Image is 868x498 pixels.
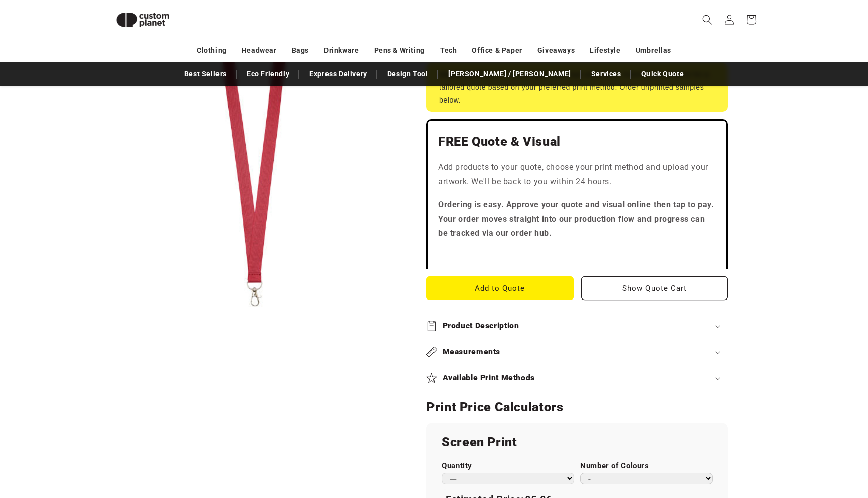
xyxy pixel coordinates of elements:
[586,65,626,83] a: Services
[197,42,227,59] a: Clothing
[426,365,728,391] summary: Available Print Methods
[580,461,713,471] label: Number of Colours
[537,42,575,59] a: Giveaways
[442,461,574,471] label: Quantity
[442,434,713,450] h2: Screen Print
[382,65,433,83] a: Design Tool
[179,65,232,83] a: Best Sellers
[438,249,716,259] iframe: Customer reviews powered by Trustpilot
[443,347,501,357] h2: Measurements
[472,42,522,59] a: Office & Paper
[443,65,576,83] a: [PERSON_NAME] / [PERSON_NAME]
[440,42,457,59] a: Tech
[426,276,574,300] button: Add to Quote
[443,321,519,331] h2: Product Description
[438,134,716,150] h2: FREE Quote & Visual
[426,339,728,365] summary: Measurements
[426,63,728,112] div: Price excludes your logo and setup. Submit your artwork for a tailored quote based on your prefer...
[696,389,868,498] iframe: Chat Widget
[304,65,372,83] a: Express Delivery
[374,42,425,59] a: Pens & Writing
[438,200,714,238] strong: Ordering is easy. Approve your quote and visual online then tap to pay. Your order moves straight...
[324,42,359,59] a: Drinkware
[242,65,294,83] a: Eco Friendly
[242,42,277,59] a: Headwear
[107,4,178,36] img: Custom Planet
[636,42,671,59] a: Umbrellas
[107,15,401,309] media-gallery: Gallery Viewer
[636,65,689,83] a: Quick Quote
[581,276,728,300] button: Show Quote Cart
[426,313,728,339] summary: Product Description
[426,399,728,415] h2: Print Price Calculators
[443,373,535,383] h2: Available Print Methods
[292,42,309,59] a: Bags
[438,160,716,189] p: Add products to your quote, choose your print method and upload your artwork. We'll be back to yo...
[590,42,620,59] a: Lifestyle
[696,9,718,31] summary: Search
